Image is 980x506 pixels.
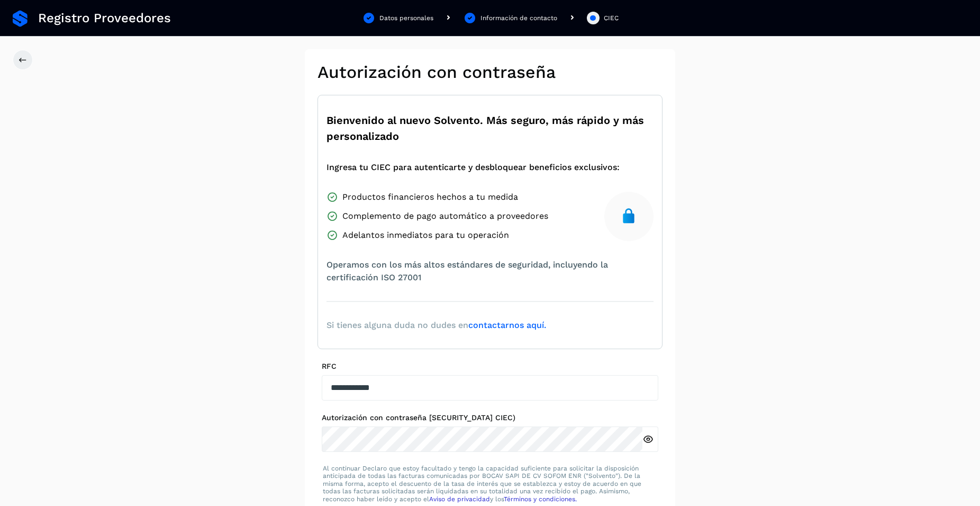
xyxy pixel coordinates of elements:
span: Ingresa tu CIEC para autenticarte y desbloquear beneficios exclusivos: [326,161,620,174]
a: Términos y condiciones. [504,495,577,503]
div: Información de contacto [480,13,557,23]
label: Autorización con contraseña [SECURITY_DATA] CIEC) [322,413,658,422]
span: Operamos con los más altos estándares de seguridad, incluyendo la certificación ISO 27001 [326,259,654,284]
span: Registro Proveedores [38,11,171,26]
label: RFC [322,362,658,371]
span: Si tienes alguna duda no dudes en [326,319,546,332]
div: CIEC [604,13,619,23]
h2: Autorización con contraseña [317,62,663,82]
span: Adelantos inmediatos para tu operación [342,229,509,242]
div: Datos personales [379,13,433,23]
p: Al continuar Declaro que estoy facultado y tengo la capacidad suficiente para solicitar la dispos... [323,465,657,503]
span: Complemento de pago automático a proveedores [342,210,548,223]
a: Aviso de privacidad [429,495,490,503]
span: Bienvenido al nuevo Solvento. Más seguro, más rápido y más personalizado [326,112,654,144]
span: Productos financieros hechos a tu medida [342,191,518,203]
a: contactarnos aquí. [468,320,546,330]
img: secure [620,208,637,225]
